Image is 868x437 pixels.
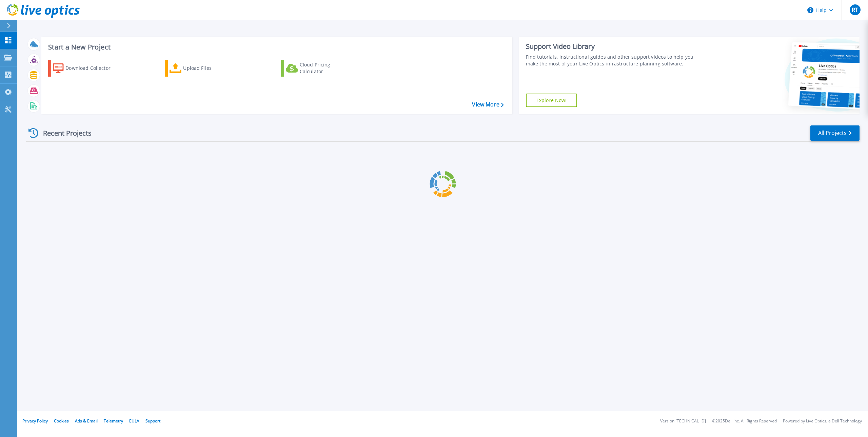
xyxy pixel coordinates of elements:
a: Upload Files [165,60,240,77]
div: Upload Files [183,61,237,75]
a: Explore Now! [526,94,577,107]
li: © 2025 Dell Inc. All Rights Reserved [712,419,777,423]
li: Powered by Live Optics, a Dell Technology [783,419,862,423]
div: Cloud Pricing Calculator [300,61,354,75]
div: Recent Projects [26,125,101,141]
a: Cookies [54,418,69,424]
a: View More [472,101,504,108]
div: Find tutorials, instructional guides and other support videos to help you make the most of your L... [526,54,702,67]
h3: Start a New Project [48,43,504,51]
a: Support [145,418,160,424]
a: Download Collector [48,60,124,77]
span: RT [852,7,858,13]
a: Privacy Policy [22,418,48,424]
a: Telemetry [104,418,123,424]
a: Cloud Pricing Calculator [281,60,357,77]
a: Ads & Email [75,418,98,424]
li: Version: [TECHNICAL_ID] [660,419,706,423]
div: Support Video Library [526,42,702,51]
a: EULA [129,418,139,424]
div: Download Collector [65,61,120,75]
a: All Projects [810,125,860,141]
